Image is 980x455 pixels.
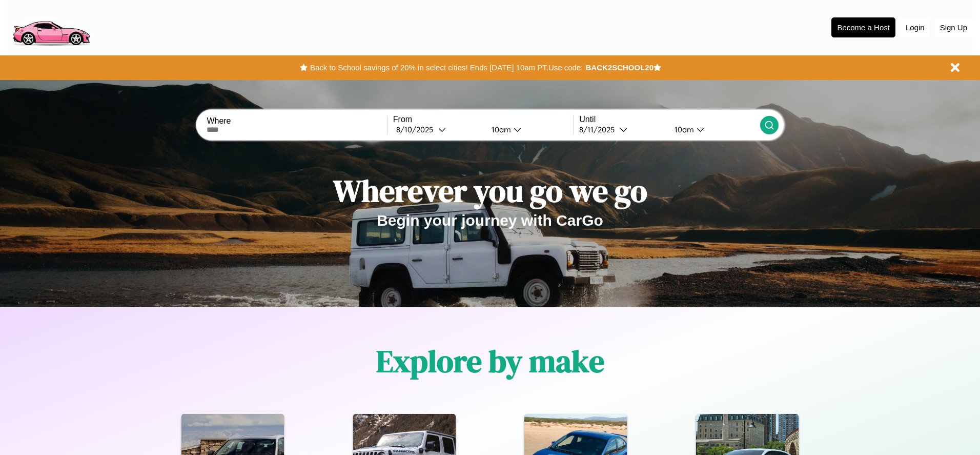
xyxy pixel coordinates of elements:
label: From [393,115,574,124]
div: 10am [669,125,697,134]
button: Login [901,18,930,37]
div: 8 / 10 / 2025 [396,125,438,134]
button: 10am [666,124,760,135]
h1: Explore by make [376,340,604,382]
button: Back to School savings of 20% in select cities! Ends [DATE] 10am PT.Use code: [308,61,585,75]
div: 8 / 11 / 2025 [579,125,620,134]
label: Where [207,116,387,126]
button: 8/10/2025 [393,124,483,135]
button: Become a Host [831,17,895,37]
b: BACK2SCHOOL20 [585,63,654,72]
button: Sign Up [935,18,972,37]
img: logo [8,5,94,48]
label: Until [579,115,760,124]
div: 10am [486,125,514,134]
button: 10am [483,124,574,135]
